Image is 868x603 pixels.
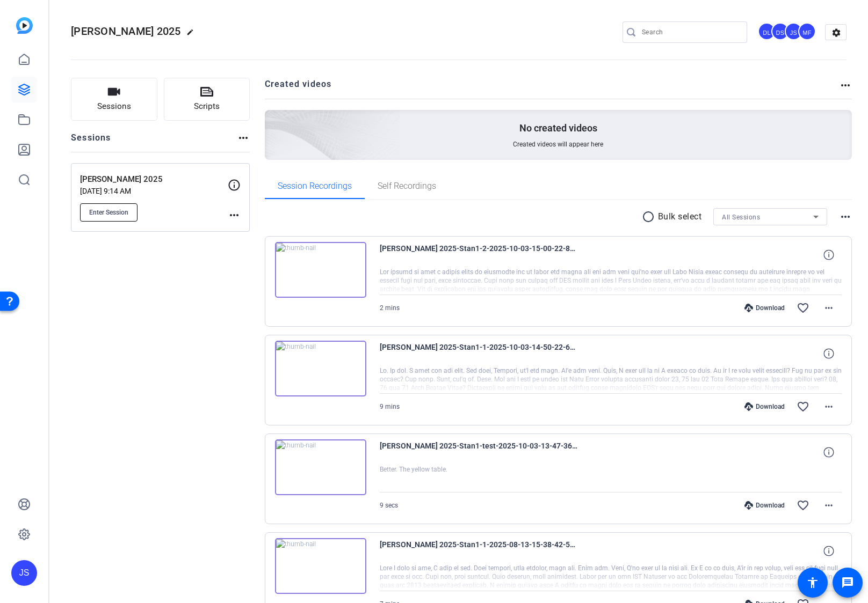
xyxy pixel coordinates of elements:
[739,501,790,510] div: Download
[278,182,352,190] span: Session Recordings
[80,203,138,222] button: Enter Session
[380,439,578,465] span: [PERSON_NAME] 2025-Stan1-test-2025-10-03-13-47-36-026-0
[71,78,157,121] button: Sessions
[771,23,789,40] div: DS
[806,576,819,589] mat-icon: accessibility
[826,25,847,41] mat-icon: settings
[380,341,578,366] span: [PERSON_NAME] 2025-Stan1-1-2025-10-03-14-50-22-678-0
[194,100,220,113] span: Scripts
[519,122,597,135] p: No created videos
[11,560,37,586] div: JS
[144,4,401,237] img: Creted videos background
[785,23,804,41] ngx-avatar: Joe Savino
[89,208,128,217] span: Enter Session
[797,499,809,512] mat-icon: favorite_border
[380,242,578,268] span: [PERSON_NAME] 2025-Stan1-2-2025-10-03-15-00-22-857-0
[739,304,790,312] div: Download
[80,173,228,186] p: [PERSON_NAME] 2025
[798,23,817,41] ngx-avatar: Matt Fischetti
[275,242,366,298] img: thumb-nail
[785,23,802,40] div: JS
[80,187,228,195] p: [DATE] 9:14 AM
[378,182,436,190] span: Self Recordings
[822,400,835,413] mat-icon: more_horiz
[797,301,809,314] mat-icon: favorite_border
[228,209,241,222] mat-icon: more_horiz
[839,79,852,92] mat-icon: more_horiz
[380,538,578,564] span: [PERSON_NAME] 2025-Stan1-1-2025-08-13-15-38-42-535-0
[380,403,400,410] span: 9 mins
[658,210,702,223] p: Bulk select
[739,402,790,411] div: Download
[513,140,603,149] span: Created videos will appear here
[237,131,250,144] mat-icon: more_horiz
[722,214,760,221] span: All Sessions
[16,17,33,34] img: blue-gradient.svg
[839,210,852,223] mat-icon: more_horiz
[771,23,790,41] ngx-avatar: Derek Sabety
[758,23,776,40] div: DL
[275,439,366,495] img: thumb-nail
[275,341,366,396] img: thumb-nail
[758,23,777,41] ngx-avatar: David Levitsky
[275,538,366,594] img: thumb-nail
[841,576,854,589] mat-icon: message
[822,301,835,314] mat-icon: more_horiz
[71,131,111,152] h2: Sessions
[265,78,840,99] h2: Created videos
[822,499,835,512] mat-icon: more_horiz
[71,25,181,38] span: [PERSON_NAME] 2025
[97,100,131,113] span: Sessions
[797,400,809,413] mat-icon: favorite_border
[164,78,250,121] button: Scripts
[642,210,658,223] mat-icon: radio_button_unchecked
[798,23,816,40] div: MF
[380,502,398,509] span: 9 secs
[186,28,199,41] mat-icon: edit
[642,26,739,39] input: Search
[380,304,400,312] span: 2 mins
